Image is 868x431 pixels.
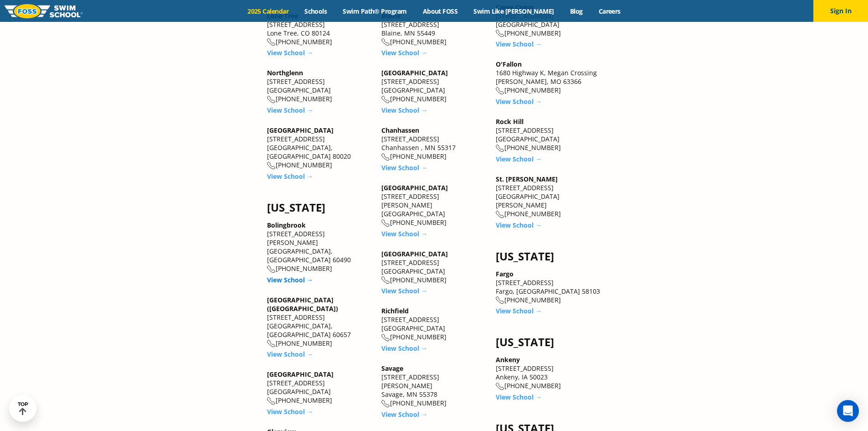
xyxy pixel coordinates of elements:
a: View School → [267,350,313,358]
div: TOP [18,401,28,415]
a: [GEOGRAPHIC_DATA] ([GEOGRAPHIC_DATA]) [267,296,338,313]
div: [STREET_ADDRESS] [GEOGRAPHIC_DATA] [PHONE_NUMBER] [496,117,601,152]
a: View School → [381,163,427,172]
div: [STREET_ADDRESS] Blaine, MN 55449 [PHONE_NUMBER] [381,11,487,47]
img: location-phone-o-icon.svg [267,340,276,348]
a: [GEOGRAPHIC_DATA] [381,68,448,77]
a: View School → [381,286,427,295]
div: [STREET_ADDRESS] [GEOGRAPHIC_DATA] [PHONE_NUMBER] [267,370,372,405]
a: View School → [381,48,427,57]
a: View School → [381,410,427,419]
a: Blog [562,7,591,16]
a: [GEOGRAPHIC_DATA] [381,183,448,192]
img: location-phone-o-icon.svg [267,397,276,405]
img: location-phone-o-icon.svg [381,400,390,408]
div: 1680 Highway K, Megan Crossing [PERSON_NAME], MO 63366 [PHONE_NUMBER] [496,60,601,95]
h4: [US_STATE] [267,201,372,214]
div: [STREET_ADDRESS] [GEOGRAPHIC_DATA], [GEOGRAPHIC_DATA] 80020 [PHONE_NUMBER] [267,126,372,170]
div: [STREET_ADDRESS][PERSON_NAME] [GEOGRAPHIC_DATA], [GEOGRAPHIC_DATA] 60490 [PHONE_NUMBER] [267,221,372,273]
a: Chanhassen [381,126,419,135]
div: [STREET_ADDRESS] [GEOGRAPHIC_DATA] [PHONE_NUMBER] [267,68,372,104]
div: [STREET_ADDRESS] [GEOGRAPHIC_DATA] [PHONE_NUMBER] [381,249,487,285]
div: [STREET_ADDRESS] Ankeny, IA 50023 [PHONE_NUMBER] [496,355,601,390]
a: 2025 Calendar [240,7,297,16]
a: Savage [381,364,403,373]
a: [GEOGRAPHIC_DATA] [267,370,334,379]
img: location-phone-o-icon.svg [496,87,504,95]
div: Open Intercom Messenger [837,400,859,422]
a: View School → [381,229,427,238]
img: FOSS Swim School Logo [5,4,82,18]
div: [STREET_ADDRESS][PERSON_NAME] Savage, MN 55378 [PHONE_NUMBER] [381,364,487,408]
a: View School → [381,106,427,114]
a: [GEOGRAPHIC_DATA] [267,126,334,135]
a: View School → [496,40,542,48]
img: location-phone-o-icon.svg [267,38,276,46]
a: Schools [297,7,335,16]
a: View School → [496,155,542,163]
img: location-phone-o-icon.svg [496,383,504,390]
img: location-phone-o-icon.svg [267,162,276,170]
a: View School → [267,275,313,284]
img: location-phone-o-icon.svg [496,145,504,152]
a: View School → [267,407,313,416]
a: Swim Path® Program [335,7,415,16]
a: View School → [496,306,542,315]
a: View School → [267,106,313,114]
div: [STREET_ADDRESS] Chanhassen , MN 55317 [PHONE_NUMBER] [381,126,487,161]
a: [GEOGRAPHIC_DATA] [381,249,448,258]
img: location-phone-o-icon.svg [381,153,390,161]
div: [STREET_ADDRESS][PERSON_NAME] [GEOGRAPHIC_DATA] [PHONE_NUMBER] [381,183,487,227]
h4: [US_STATE] [496,336,601,348]
img: location-phone-o-icon.svg [381,96,390,104]
img: location-phone-o-icon.svg [267,96,276,104]
img: location-phone-o-icon.svg [267,265,276,273]
a: Richfield [381,306,409,315]
a: View School → [267,48,313,57]
a: View School → [267,172,313,181]
h4: [US_STATE] [496,250,601,263]
a: Ankeny [496,355,520,364]
a: View School → [496,393,542,401]
div: [STREET_ADDRESS] Lone Tree, CO 80124 [PHONE_NUMBER] [267,11,372,47]
a: View School → [381,344,427,353]
img: location-phone-o-icon.svg [496,30,504,37]
div: [STREET_ADDRESS] [GEOGRAPHIC_DATA] [PHONE_NUMBER] [381,68,487,104]
a: About FOSS [415,7,466,16]
img: location-phone-o-icon.svg [496,296,504,304]
a: Careers [591,7,628,16]
img: location-phone-o-icon.svg [381,38,390,46]
img: location-phone-o-icon.svg [496,211,504,218]
div: [STREET_ADDRESS] [GEOGRAPHIC_DATA] [PHONE_NUMBER] [381,306,487,342]
img: location-phone-o-icon.svg [381,219,390,227]
a: Rock Hill [496,117,524,126]
a: View School → [496,221,542,229]
img: location-phone-o-icon.svg [381,334,390,342]
div: [STREET_ADDRESS] Fargo, [GEOGRAPHIC_DATA] 58103 [PHONE_NUMBER] [496,270,601,305]
a: St. [PERSON_NAME] [496,175,558,183]
a: Bolingbrook [267,221,306,229]
a: Swim Like [PERSON_NAME] [466,7,562,16]
a: Fargo [496,270,514,278]
div: [STREET_ADDRESS] [GEOGRAPHIC_DATA], [GEOGRAPHIC_DATA] 60657 [PHONE_NUMBER] [267,296,372,348]
div: [STREET_ADDRESS] [GEOGRAPHIC_DATA][PERSON_NAME] [PHONE_NUMBER] [496,175,601,218]
img: location-phone-o-icon.svg [381,276,390,284]
a: O'Fallon [496,60,522,68]
a: Northglenn [267,68,303,77]
a: View School → [496,97,542,106]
